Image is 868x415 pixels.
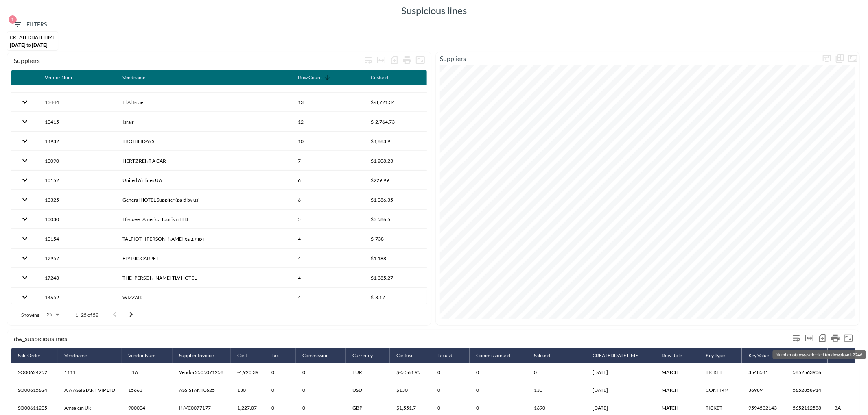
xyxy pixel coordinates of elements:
div: Number of rows selected for download: 2246 [773,350,866,359]
button: expand row [18,212,32,226]
th: 5652563906 [786,363,828,381]
div: Number of rows selected for download: 52 [388,54,401,67]
p: Showing [21,311,39,318]
th: 0 [470,363,527,381]
th: THE GEORGE TLV HOTEL [116,268,291,287]
th: USD [346,381,390,399]
div: Print [829,332,842,345]
div: Currency [352,351,373,361]
th: ASSISTANT0625 [173,381,231,399]
th: $130 [390,381,431,399]
th: $1,188 [364,249,427,268]
th: 4 [291,229,364,248]
span: Vendor Num [45,73,83,83]
th: 4 [291,268,364,287]
span: Vendname [122,73,156,83]
button: Go to next page [123,306,139,323]
div: Key Value [748,351,769,361]
span: CREATEDDATETIME [593,351,649,361]
th: H1A [122,363,173,381]
div: Costusd [371,73,388,83]
th: 14932 [38,132,116,151]
p: 1–25 of 52 [75,311,98,318]
div: Wrap text [362,54,375,67]
span: Currency [352,351,383,361]
span: Row Role [662,351,693,361]
span: Vendname [64,351,98,361]
button: expand row [18,232,32,246]
th: United Airlines UA [116,171,291,190]
div: CREATEDDATETIME [593,351,638,361]
div: Toggle table layout between fixed and auto (default: auto) [375,54,388,67]
th: MATCH [655,363,699,381]
th: EUR [346,363,390,381]
th: FLYING CARPET [116,249,291,268]
th: 13 [291,93,364,112]
th: Vendor2505071258 [173,363,231,381]
th: 10030 [38,210,116,229]
div: Key Type [706,351,725,361]
th: 130 [527,381,586,399]
th: 5 [291,210,364,229]
th: 6 [291,171,364,190]
div: Vendname [122,73,145,83]
th: CONFIRM [699,381,742,399]
th: WIZZAIR [116,288,291,307]
th: $229.99 [364,171,427,190]
button: expand row [18,95,32,109]
button: Fullscreen [414,54,427,67]
div: Tax [271,351,279,361]
th: 0 [431,363,470,381]
div: Show as… [833,52,846,65]
span: Costusd [371,73,399,83]
th: MATCH [655,381,699,399]
th: $-2,764.73 [364,112,427,131]
div: Vendor Num [128,351,155,361]
th: A.A ASSISTANT VIP LTD [58,381,122,399]
th: 0 [470,381,527,399]
div: Saleusd [534,351,550,361]
th: 15663 [122,381,173,399]
div: Number of rows selected for download: 2246 [816,332,829,345]
div: 25 [43,309,62,320]
span: Vendor Num [128,351,166,361]
div: Cost [237,351,247,361]
div: Costusd [396,351,414,361]
th: Discover America Tourism LTD [116,210,291,229]
button: more [820,52,833,65]
div: Taxusd [437,351,453,361]
div: Supplier Invoice [179,351,214,361]
th: HERTZ RENT A CAR [116,151,291,170]
span: Key Value [748,351,780,361]
div: Row Count [298,73,322,83]
th: TALPIOT - י הלל ושות בעמ [116,229,291,248]
span: Taxusd [437,351,463,361]
th: SO00615624 [11,381,58,399]
div: Commission [302,351,329,361]
span: to [26,42,31,48]
button: Fullscreen [842,332,855,345]
th: General HOTEL Supplier (paid by us) [116,190,291,209]
th: 10415 [38,112,116,131]
th: $1,086.35 [364,190,427,209]
th: SO00624252 [11,363,58,381]
th: 130 [231,381,265,399]
th: 3548541 [742,363,786,381]
th: 10090 [38,151,116,170]
span: Sale Order [18,351,51,361]
span: Row Count [298,73,332,83]
span: Costusd [396,351,424,361]
div: Suppliers [14,56,362,64]
th: TBOHILIDAYS [116,132,291,151]
div: CREATEDDATETIME [10,34,55,40]
th: $-8,721.34 [364,93,427,112]
h5: Suspicious lines [401,4,467,17]
th: $-738 [364,229,427,248]
span: Saleusd [534,351,561,361]
th: 14652 [38,288,116,307]
th: 0 [296,363,346,381]
th: $4,663.9 [364,132,427,151]
span: Cost [237,351,258,361]
span: Commission [302,351,339,361]
button: expand row [18,193,32,206]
